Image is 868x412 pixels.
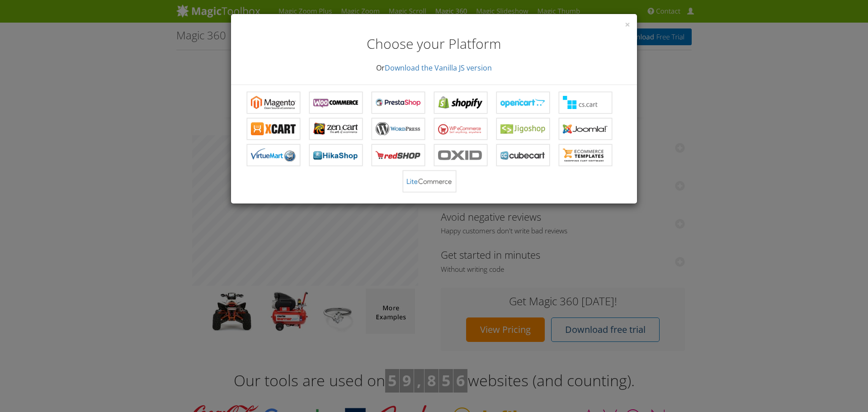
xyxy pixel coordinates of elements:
b: Magic 360 for X-Cart [251,122,296,136]
a: Magic 360 for OpenCart [496,92,550,114]
a: Magic 360 for Magento [247,92,300,114]
b: Magic 360 for ecommerce Templates [563,148,608,162]
b: Magic 360 for WooCommerce [313,96,359,109]
a: Magic 360 for CubeCart [496,144,550,166]
a: Magic 360 for Jigoshop [496,118,550,140]
b: Magic 360 for PrestaShop [376,96,421,109]
b: Magic 360 for OXID [438,148,483,162]
a: Magic 360 for ecommerce Templates [559,144,612,166]
b: Magic 360 for VirtueMart [251,148,296,162]
p: Or [238,63,630,73]
a: Magic 360 for LiteCommerce [403,170,456,192]
b: Magic 360 for Jigoshop [500,122,546,136]
h2: Choose your Platform [238,34,630,54]
a: Magic 360 for OXID [434,144,487,166]
a: Magic 360 for PrestaShop [372,92,425,114]
a: Magic 360 for CS-Cart [559,92,612,114]
b: Magic 360 for WP e-Commerce [438,122,483,136]
b: Magic 360 for CS-Cart [563,96,608,109]
b: Magic 360 for Magento [251,96,296,109]
b: Magic 360 for OpenCart [500,96,546,109]
a: Magic 360 for Joomla [559,118,612,140]
b: Magic 360 for redSHOP [376,148,421,162]
b: Magic 360 for Shopify [438,96,483,109]
a: Magic 360 for WordPress [372,118,425,140]
a: Magic 360 for WooCommerce [309,92,363,114]
a: Magic 360 for VirtueMart [247,144,300,166]
b: Magic 360 for Zen Cart [313,122,359,136]
a: Magic 360 for HikaShop [309,144,363,166]
b: Magic 360 for WordPress [376,122,421,136]
button: Close [625,20,630,29]
b: Magic 360 for LiteCommerce [407,175,452,188]
a: Magic 360 for Shopify [434,92,487,114]
a: Download the Vanilla JS version [385,63,492,73]
a: Magic 360 for redSHOP [372,144,425,166]
span: × [625,18,630,31]
a: Magic 360 for Zen Cart [309,118,363,140]
b: Magic 360 for HikaShop [313,148,359,162]
a: Magic 360 for X-Cart [247,118,300,140]
a: Magic 360 for WP e-Commerce [434,118,487,140]
b: Magic 360 for CubeCart [500,148,546,162]
b: Magic 360 for Joomla [563,122,608,136]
